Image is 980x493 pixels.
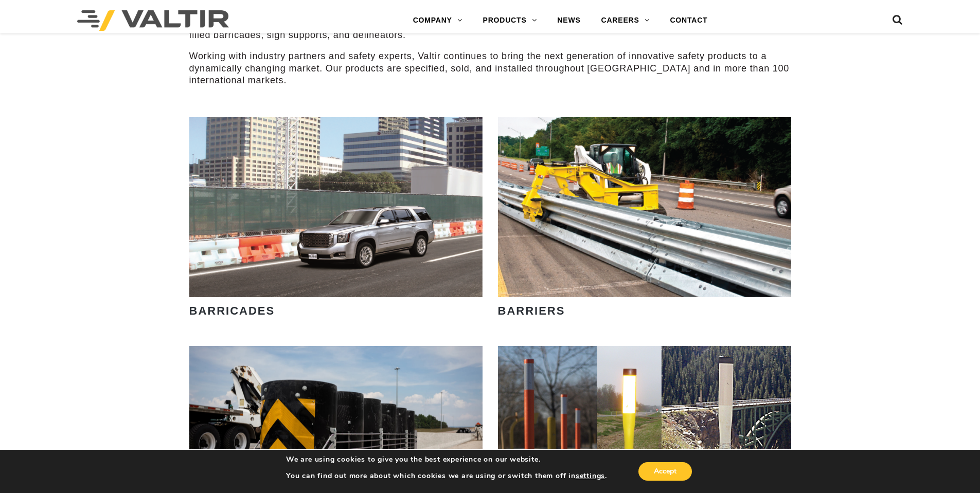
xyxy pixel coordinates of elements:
img: Valtir [77,10,229,31]
a: NEWS [547,10,591,31]
strong: BARRIERS [498,304,565,317]
p: We are using cookies to give you the best experience on our website. [286,455,607,464]
button: settings [576,471,605,481]
a: CAREERS [591,10,660,31]
p: You can find out more about which cookies we are using or switch them off in . [286,471,607,481]
p: Working with industry partners and safety experts, Valtir continues to bring the next generation ... [189,50,791,86]
a: CONTACT [660,10,718,31]
button: Accept [638,462,692,481]
a: PRODUCTS [473,10,547,31]
strong: BARRICADES [189,304,275,317]
a: COMPANY [403,10,473,31]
